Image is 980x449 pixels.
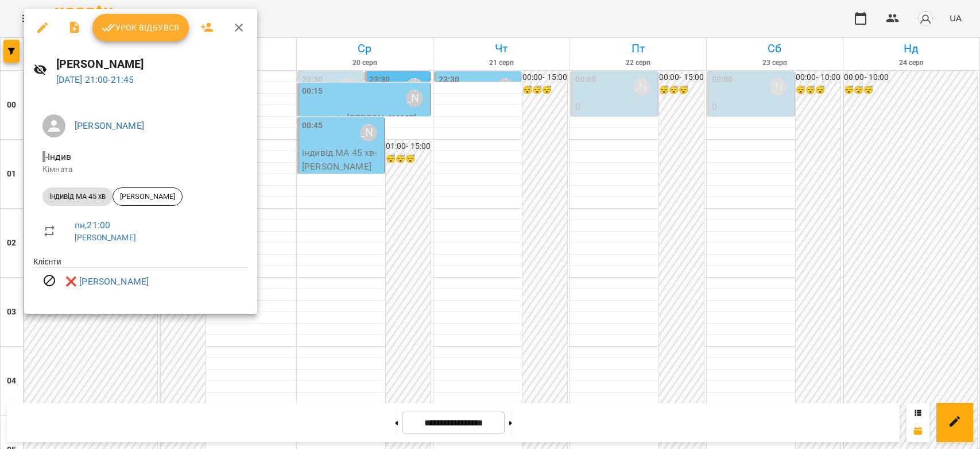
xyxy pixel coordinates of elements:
h6: [PERSON_NAME] [56,55,248,73]
div: [PERSON_NAME] [113,187,183,206]
a: [PERSON_NAME] [75,233,136,242]
svg: Візит скасовано [42,274,56,287]
a: [DATE] 21:00-21:45 [56,74,134,85]
span: Урок відбувся [102,21,180,34]
p: Кімната [42,164,239,175]
a: ❌ [PERSON_NAME] [65,275,149,289]
button: Урок відбувся [92,14,189,41]
ul: Клієнти [33,256,248,300]
a: [PERSON_NAME] [75,120,144,131]
span: - Індив [42,151,73,162]
a: пн , 21:00 [75,220,110,231]
span: індивід МА 45 хв [42,191,113,202]
span: [PERSON_NAME] [113,191,182,202]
